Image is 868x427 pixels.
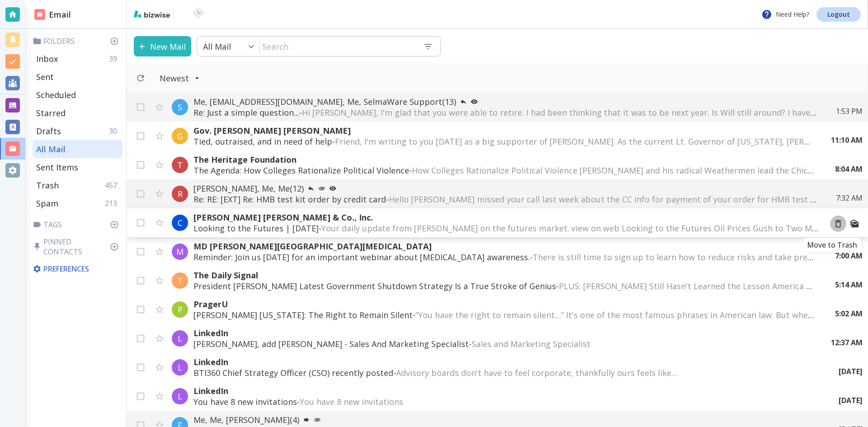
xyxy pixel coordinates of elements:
p: Starred [36,108,66,118]
span: Advisory boards don't have to feel corporate, thankfully ours feels like… ͏ ͏ ͏ ͏ ͏ ͏ ͏ ͏ ͏ ͏ ͏ ͏... [396,367,818,378]
p: [PERSON_NAME], Me, Me (12) [193,183,818,194]
p: Spam [36,198,58,209]
img: BioTech International [178,7,219,22]
p: Gov. [PERSON_NAME] [PERSON_NAME] [193,125,813,136]
p: PragerU [193,299,817,310]
div: Trash457 [33,176,123,194]
div: Sent Items [33,158,123,176]
p: LinkedIn [193,328,813,338]
a: Logout [816,7,861,22]
p: Pinned Contacts [33,237,123,257]
p: Re: RE: [EXT] Re: HMB test kit order by credit card - [193,194,818,205]
p: Me, Me, [PERSON_NAME] (4) [193,414,821,425]
p: T [177,160,183,170]
p: T [177,275,183,286]
p: 5:02 AM [835,309,863,319]
p: R [178,188,183,199]
p: Sent Items [36,162,78,173]
p: Trash [36,180,59,191]
p: [PERSON_NAME] [US_STATE]: The Right to Remain Silent - [193,310,817,320]
p: Folders [33,36,123,46]
div: Starred [33,104,123,122]
p: 457 [105,180,121,190]
p: L [178,391,182,402]
p: G [177,131,183,141]
p: Preferences [33,264,121,274]
button: Move to Trash [830,216,846,232]
button: Filter [151,68,209,88]
p: Need Help? [761,9,809,20]
p: Sent [36,71,54,82]
p: The Agenda: How Colleges Rationalize Political Violence - [193,165,817,176]
p: 8:04 AM [835,164,863,174]
div: Drafts30 [33,122,123,140]
p: MD [PERSON_NAME][GEOGRAPHIC_DATA][MEDICAL_DATA] [193,241,817,252]
p: The Daily Signal [193,270,817,281]
span: Sales and Marketing Specialist ͏ ͏ ͏ ͏ ͏ ͏ ͏ ͏ ͏ ͏ ͏ ͏ ͏ ͏ ͏ ͏ ͏ ͏ ͏ ͏ ͏ ͏ ͏ ͏ ͏ ͏ ͏ ͏ ͏ ͏ ͏ ͏ ͏ ... [472,338,783,349]
p: S [178,102,182,113]
p: M [176,246,184,257]
p: 30 [109,126,121,136]
p: Reminder: Join us [DATE] for an important webinar about [MEDICAL_DATA] awareness. - [193,252,817,263]
img: DashboardSidebarEmail.svg [34,9,45,20]
p: 7:32 AM [836,193,863,203]
div: Sent [33,68,123,86]
p: C [178,217,183,228]
div: Inbox39 [33,50,123,68]
button: New Mail [134,36,191,56]
p: 12:37 AM [831,338,863,347]
p: Scheduled [36,89,76,100]
h2: Email [34,9,71,21]
p: 11:10 AM [831,135,863,145]
p: 7:00 AM [835,251,863,261]
p: 1:53 PM [836,106,863,116]
p: [PERSON_NAME] [PERSON_NAME] & Co., Inc. [193,212,819,223]
p: Looking to the Futures | [DATE] - [193,223,819,234]
p: All Mail [36,144,66,155]
svg: Your most recent message has not been opened yet [471,98,478,105]
input: Search [260,37,416,56]
p: 5:14 AM [835,280,863,290]
div: Preferences [31,260,123,277]
p: Inbox [36,53,58,64]
p: President [PERSON_NAME] Latest Government Shutdown Strategy Is a True Stroke of Genius - [193,281,817,291]
button: Refresh [132,70,149,86]
p: The Heritage Foundation [193,154,817,165]
p: Tags [33,220,123,230]
p: Tied, outraised, and in need of help - [193,136,813,147]
p: Me, [EMAIL_ADDRESS][DOMAIN_NAME], Me, SelmaWare Support (13) [193,96,818,107]
p: L [178,362,182,373]
p: 39 [109,54,121,64]
p: BTI360 Chief Strategy Officer (CSO) recently posted - [193,367,821,378]
p: L [178,333,182,344]
img: bizwise [134,10,170,18]
p: P [178,304,183,315]
p: You have 8 new invitations - [193,396,821,407]
p: Logout [827,11,850,18]
svg: Your most recent message has not been opened yet [329,185,336,192]
div: Scheduled [33,86,123,104]
div: Spam213 [33,194,123,212]
p: LinkedIn [193,385,821,396]
div: Move to Trash [803,238,861,252]
p: All Mail [203,41,231,52]
p: [DATE] [839,366,863,376]
p: Drafts [36,126,61,136]
p: Re: Just a simple question... - [193,107,818,118]
button: Mark as Read [846,216,863,232]
span: You have 8 new invitations ͏ ͏ ͏ ͏ ͏ ͏ ͏ ͏ ͏ ͏ ͏ ͏ ͏ ͏ ͏ ͏ ͏ ͏ ͏ ͏ ͏ ͏ ͏ ͏ ͏ ͏ ͏ ͏ ͏ ͏ ͏ ͏ ͏ ͏ ͏ ... [300,396,600,407]
div: All Mail [33,140,123,158]
p: [PERSON_NAME], add [PERSON_NAME] - Sales And Marketing Specialist - [193,338,813,349]
p: [DATE] [839,395,863,405]
p: 213 [105,198,121,208]
p: LinkedIn [193,357,821,367]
